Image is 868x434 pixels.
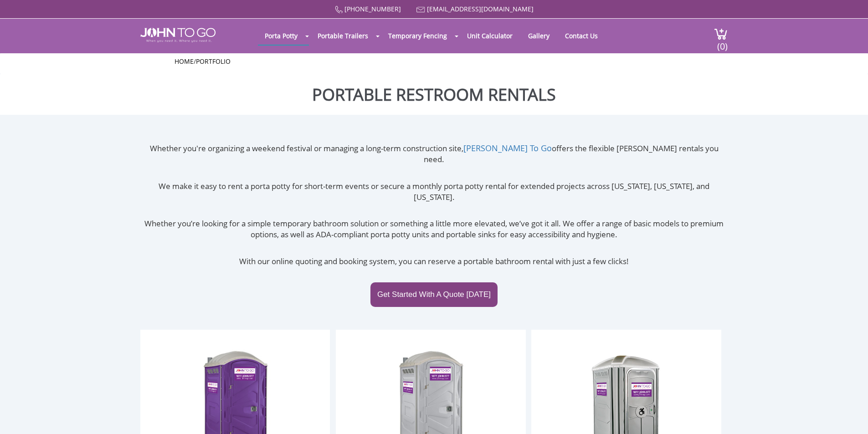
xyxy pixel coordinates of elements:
[558,27,605,45] a: Contact Us
[463,143,552,153] a: [PERSON_NAME] To Go
[832,398,868,434] button: Live Chat
[175,57,694,66] ul: /
[335,6,343,14] img: Call
[714,28,728,40] img: cart a
[140,256,728,267] p: With our online quoting and booking system, you can reserve a portable bathroom rental with just ...
[258,27,304,45] a: Porta Potty
[196,57,231,66] a: Portfolio
[175,57,194,66] a: Home
[370,282,498,307] a: Get Started With A Quote [DATE]
[140,181,728,203] p: We make it easy to rent a porta potty for short-term events or secure a monthly porta potty renta...
[140,28,216,42] img: JOHN to go
[344,5,401,13] a: [PHONE_NUMBER]
[717,33,728,52] span: (0)
[416,7,425,13] img: Mail
[427,5,534,13] a: [EMAIL_ADDRESS][DOMAIN_NAME]
[381,27,454,45] a: Temporary Fencing
[140,143,728,165] p: Whether you're organizing a weekend festival or managing a long-term construction site, offers th...
[521,27,556,45] a: Gallery
[460,27,519,45] a: Unit Calculator
[311,27,375,45] a: Portable Trailers
[140,218,728,240] p: Whether you’re looking for a simple temporary bathroom solution or something a little more elevat...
